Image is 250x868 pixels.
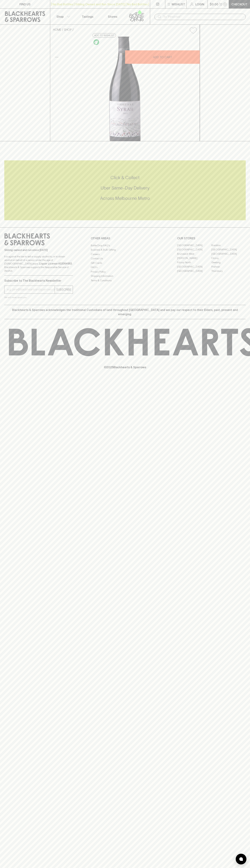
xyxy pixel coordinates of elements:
[108,14,117,19] p: Stores
[93,38,100,46] a: Organic
[91,252,159,256] a: Careers
[231,2,247,6] p: Checkout
[91,236,159,240] p: OTHER AREAS
[7,287,55,292] input: e.g. jane@blackheartsandsparrows.com.au
[177,269,211,273] a: [GEOGRAPHIC_DATA]
[177,243,211,248] a: [GEOGRAPHIC_DATA]
[91,256,159,261] a: Contact Us
[177,252,211,256] a: Brunswick West
[211,243,246,248] a: Braddon
[177,265,211,269] a: [GEOGRAPHIC_DATA]
[177,256,211,260] a: [PERSON_NAME]
[7,308,243,316] p: Blackhearts & Sparrows acknowledges the traditional Custodians of land throughout [GEOGRAPHIC_DAT...
[64,28,72,31] a: SHOP
[91,248,159,252] a: Business & Bulk Gifting
[153,55,172,59] p: ADD TO CART
[91,270,159,274] a: Privacy Policy
[91,265,159,270] a: FAQ's
[4,255,73,273] p: It is against the law to sell or supply alcohol to, or to obtain alcohol on behalf of a person un...
[55,286,73,293] button: SUBSCRIBE
[177,260,211,265] a: Fitzroy North
[53,28,61,31] a: HOME
[4,160,246,220] div: Call to action block
[211,260,246,265] a: Geelong
[75,9,100,24] a: Tastings
[4,175,246,181] h5: Click & Collect
[163,14,243,20] input: Try "Pinot noir"
[211,248,246,252] a: [GEOGRAPHIC_DATA]
[224,3,226,5] p: 0
[210,2,218,6] p: $0.00
[188,26,198,35] button: Add to wishlist
[211,269,246,273] a: Thornbury
[4,185,246,191] h5: Uber Same-Day Delivery
[93,33,116,38] button: Add to wishlist
[4,296,73,299] p: We will never spam you
[125,50,200,64] button: ADD TO CART
[93,39,99,45] img: Organic
[39,262,72,265] strong: Liquor License #32064953
[177,236,246,240] p: OUR STORES
[50,9,75,24] button: Shop
[4,248,73,252] p: Sibling owned and run since [DATE]
[211,256,246,260] a: Fitzroy
[4,278,73,283] p: Subscribe to The Blackhearts Newsletter
[56,287,71,292] p: SUBSCRIBE
[50,37,200,141] img: 41186.png
[82,14,93,19] p: Tastings
[211,265,246,269] a: Prahran
[4,195,246,201] h5: Across Melbourne Metro
[91,261,159,265] a: Gift Cards
[91,243,159,248] a: Bottle Drop FAQ's
[91,274,159,278] a: Shipping Information
[91,278,159,283] a: Terms & Conditions
[100,9,125,24] a: Stores
[211,252,246,256] a: [GEOGRAPHIC_DATA]
[172,2,185,6] p: Wishlist
[19,2,31,6] p: FIND US
[239,857,243,861] img: bubble-icon
[177,248,211,252] a: [GEOGRAPHIC_DATA]
[195,2,204,6] p: Login
[56,14,64,19] p: Shop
